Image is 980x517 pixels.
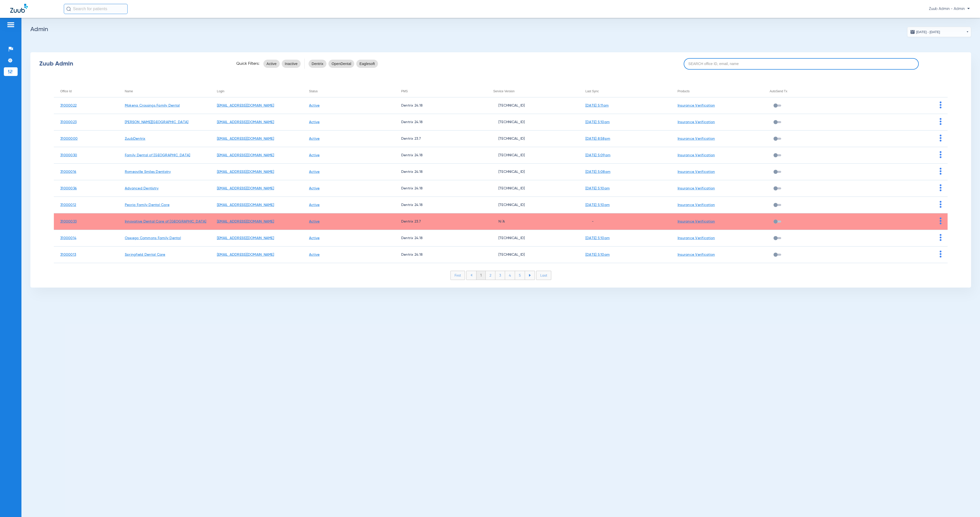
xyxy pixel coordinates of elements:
img: arrow-right-blue.svg [529,274,531,277]
img: date.svg [910,29,915,34]
td: [TECHNICAL_ID] [487,114,579,131]
td: [TECHNICAL_ID] [487,147,579,164]
a: Active [309,170,320,174]
a: Romeoville Smiles Dentistry [125,170,171,174]
td: Dentrix 24.18 [395,97,487,114]
a: Active [309,104,320,107]
td: Dentrix 24.18 [395,247,487,263]
span: Active [266,61,277,66]
a: Active [309,137,320,140]
td: Dentrix 24.18 [395,164,487,180]
td: Dentrix 24.18 [395,230,487,247]
span: Quick Filters: [236,61,260,66]
a: Mokena Crossings Family Dental [125,104,180,107]
input: SEARCH office ID, email, name [684,58,919,70]
img: group-dot-blue.svg [940,168,941,175]
a: 31000022 [60,104,77,107]
div: Zuub Admin [39,61,227,66]
li: 1 [476,271,486,280]
a: 31000012 [60,203,76,207]
a: 31000014 [60,236,76,240]
img: Search Icon [66,7,71,11]
a: [EMAIL_ADDRESS][DOMAIN_NAME] [217,104,274,107]
a: [EMAIL_ADDRESS][DOMAIN_NAME] [217,253,274,256]
td: Dentrix 23.7 [395,131,487,147]
a: [EMAIL_ADDRESS][DOMAIN_NAME] [217,170,274,174]
img: group-dot-blue.svg [940,217,941,224]
div: Last Sync [585,88,599,94]
a: [DATE] 8:58pm [585,137,610,140]
li: 5 [515,271,525,280]
div: Last Sync [585,88,671,94]
a: [DATE] 5:09am [585,153,610,157]
div: Service Version [493,88,514,94]
a: 31000000 [60,137,78,140]
img: arrow-left-blue.svg [470,274,472,277]
td: [TECHNICAL_ID] [487,97,579,114]
div: Login [217,88,303,94]
button: [DATE] - [DATE] [907,27,971,37]
a: 31000030 [60,153,77,157]
a: 31000013 [60,253,76,256]
td: [TECHNICAL_ID] [487,230,579,247]
a: [DATE] 5:10am [585,253,610,256]
a: Insurance Verification [678,187,715,190]
a: [DATE] 5:10am [585,203,610,207]
div: Service Version [493,88,579,94]
td: Dentrix 24.18 [395,197,487,213]
a: Insurance Verification [678,236,715,240]
a: Family Dental of [GEOGRAPHIC_DATA] [125,153,190,157]
li: First [450,271,465,280]
div: Name [125,88,133,94]
span: Eaglesoft [359,61,375,66]
a: [DATE] 5:08am [585,170,610,174]
div: Name [125,88,211,94]
a: [EMAIL_ADDRESS][DOMAIN_NAME] [217,236,274,240]
a: Insurance Verification [678,203,715,207]
a: 31000016 [60,170,76,174]
a: [DATE] 5:10am [585,120,610,124]
a: [DATE] 5:10am [585,187,610,190]
a: [EMAIL_ADDRESS][DOMAIN_NAME] [217,220,274,223]
td: [TECHNICAL_ID] [487,247,579,263]
span: Zuub Admin - Admin [929,6,970,11]
a: [EMAIL_ADDRESS][DOMAIN_NAME] [217,187,274,190]
img: group-dot-blue.svg [940,251,941,257]
a: Active [309,253,320,256]
td: Dentrix 24.18 [395,147,487,164]
span: - [585,220,594,223]
img: group-dot-blue.svg [940,234,941,241]
a: [EMAIL_ADDRESS][DOMAIN_NAME] [217,137,274,140]
td: [TECHNICAL_ID] [487,164,579,180]
img: group-dot-blue.svg [940,135,941,141]
a: Innovative Dental Care of [GEOGRAPHIC_DATA] [125,220,206,223]
div: Status [309,88,395,94]
td: Dentrix 24.18 [395,114,487,131]
li: Last [536,271,551,280]
span: Dentrix [312,61,323,66]
a: Insurance Verification [678,104,715,107]
td: [TECHNICAL_ID] [487,131,579,147]
a: Insurance Verification [678,253,715,256]
a: Active [309,120,320,124]
a: Peoria Family Dental Care [125,203,169,207]
a: Advanced Dentistry [125,187,159,190]
td: Dentrix 24.18 [395,180,487,197]
a: Insurance Verification [678,153,715,157]
img: hamburger-icon [7,22,15,28]
mat-chip-listbox: pms-filters [309,59,378,69]
a: [DATE] 5:11am [585,104,609,107]
div: Office Id [60,88,71,94]
a: [EMAIL_ADDRESS][DOMAIN_NAME] [217,203,274,207]
a: [EMAIL_ADDRESS][DOMAIN_NAME] [217,120,274,124]
div: AutoSend Tx [770,88,787,94]
div: AutoSend Tx [770,88,855,94]
a: Active [309,236,320,240]
li: 2 [486,271,495,280]
img: group-dot-blue.svg [940,151,941,158]
img: group-dot-blue.svg [940,118,941,125]
td: Dentrix 23.7 [395,213,487,230]
a: 31000023 [60,120,77,124]
a: Insurance Verification [678,220,715,223]
h2: Admin [30,27,971,32]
